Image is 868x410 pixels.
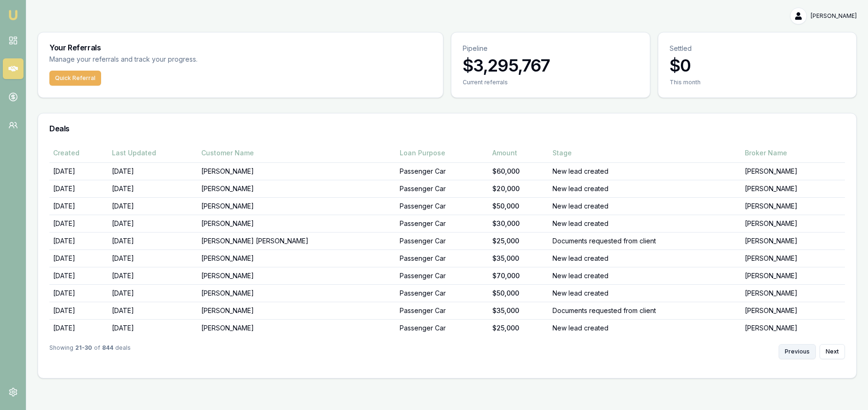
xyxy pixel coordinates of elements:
td: [PERSON_NAME] [197,284,396,302]
button: Next [820,344,845,359]
td: [DATE] [108,319,197,337]
td: [PERSON_NAME] [741,267,845,284]
td: New lead created [549,319,741,337]
td: New lead created [549,197,741,215]
td: [DATE] [49,284,108,302]
button: Quick Referral [49,71,101,86]
strong: 21 - 30 [75,344,92,359]
div: Current referrals [463,79,639,86]
td: [PERSON_NAME] [197,319,396,337]
td: [PERSON_NAME] [197,215,396,232]
div: Last Updated [112,148,194,158]
div: $35,000 [492,306,545,315]
td: [DATE] [108,267,197,284]
td: [PERSON_NAME] [741,302,845,319]
div: This month [670,79,845,86]
td: [PERSON_NAME] [197,162,396,180]
div: $20,000 [492,184,545,193]
td: [PERSON_NAME] [197,249,396,267]
p: Pipeline [463,44,639,53]
p: Settled [670,44,845,53]
td: Passenger Car [396,319,489,337]
h3: Deals [49,125,845,132]
td: [PERSON_NAME] [197,267,396,284]
td: [PERSON_NAME] [741,180,845,197]
div: $25,000 [492,323,545,333]
td: Passenger Car [396,197,489,215]
div: $60,000 [492,167,545,176]
td: [DATE] [49,267,108,284]
td: [PERSON_NAME] [197,197,396,215]
div: $25,000 [492,236,545,246]
td: Passenger Car [396,267,489,284]
td: [PERSON_NAME] [741,162,845,180]
td: [PERSON_NAME] [PERSON_NAME] [197,232,396,249]
td: Passenger Car [396,249,489,267]
div: Showing of deals [49,344,131,359]
td: [PERSON_NAME] [741,249,845,267]
td: [DATE] [49,197,108,215]
td: [DATE] [49,302,108,319]
td: [DATE] [108,162,197,180]
td: Documents requested from client [549,232,741,249]
td: [DATE] [49,215,108,232]
td: New lead created [549,267,741,284]
td: New lead created [549,180,741,197]
td: [DATE] [49,232,108,249]
td: [DATE] [108,197,197,215]
td: New lead created [549,162,741,180]
div: Broker Name [745,148,842,158]
div: $50,000 [492,201,545,211]
td: New lead created [549,215,741,232]
div: Created [53,148,104,158]
td: [PERSON_NAME] [197,180,396,197]
div: Stage [552,148,737,158]
td: Documents requested from client [549,302,741,319]
div: Customer Name [201,148,392,158]
td: Passenger Car [396,284,489,302]
td: Passenger Car [396,232,489,249]
td: Passenger Car [396,162,489,180]
div: Amount [492,148,545,158]
td: [PERSON_NAME] [741,319,845,337]
td: [DATE] [49,162,108,180]
h3: $3,295,767 [463,56,639,75]
span: [PERSON_NAME] [811,12,857,20]
button: Previous [779,344,816,359]
td: [DATE] [49,180,108,197]
td: [DATE] [108,249,197,267]
td: [DATE] [108,284,197,302]
p: Manage your referrals and track your progress. [49,54,290,65]
h3: Your Referrals [49,44,432,51]
td: [PERSON_NAME] [197,302,396,319]
td: [PERSON_NAME] [741,232,845,249]
div: $30,000 [492,219,545,228]
div: $35,000 [492,254,545,263]
td: [PERSON_NAME] [741,197,845,215]
img: emu-icon-u.png [8,9,19,21]
td: [PERSON_NAME] [741,215,845,232]
div: $50,000 [492,289,545,298]
td: [DATE] [108,215,197,232]
td: [PERSON_NAME] [741,284,845,302]
td: Passenger Car [396,215,489,232]
td: New lead created [549,249,741,267]
div: Loan Purpose [400,148,485,158]
td: [DATE] [108,302,197,319]
td: Passenger Car [396,302,489,319]
td: [DATE] [49,319,108,337]
td: [DATE] [108,232,197,249]
td: [DATE] [49,249,108,267]
h3: $0 [670,56,845,75]
strong: 844 [102,344,113,359]
td: New lead created [549,284,741,302]
div: $70,000 [492,271,545,281]
td: [DATE] [108,180,197,197]
td: Passenger Car [396,180,489,197]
